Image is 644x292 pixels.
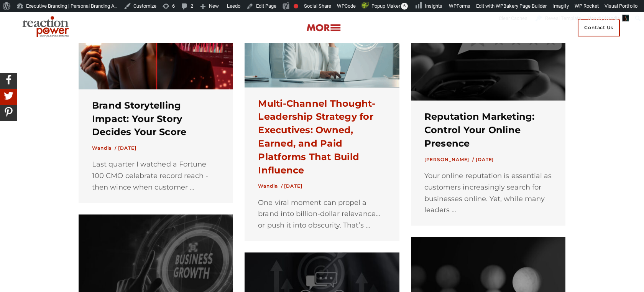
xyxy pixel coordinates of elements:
div: Your online reputation is essential as customers increasingly search for businesses online. Yet, ... [424,170,552,216]
div: Clear Caches [495,12,531,25]
img: Executive Branding | Personal Branding Agency [19,14,75,41]
img: website_grey.svg [12,20,18,26]
a: Contact Us [573,12,625,43]
div: Keywords by Traffic [85,45,129,50]
div: Last quarter I watched a Fortune 100 CMO celebrate record reach - then wince when customer ... [92,159,220,193]
time: [DATE] [284,183,302,189]
img: Share On Twitter [2,89,15,102]
div: Needs improvement [294,4,298,8]
img: Share On Facebook [2,73,15,86]
span: Wandia [603,15,620,21]
div: One viral moment can propel a brand into billion-dollar relevance... or push it into obscurity. T... [258,197,386,231]
img: more-btn.png [306,23,341,32]
span: 6 [401,3,408,10]
div: Domain Overview [29,45,69,50]
div: Domain: [DOMAIN_NAME] [20,20,84,26]
time: [DATE] [118,145,136,151]
img: tab_keywords_by_traffic_grey.svg [76,45,82,51]
img: Share On Pinterest [2,105,15,119]
img: logo_orange.svg [12,12,18,18]
a: Howdy, [585,12,632,25]
a: Reputation Marketing: Control Your Online Presence [424,111,535,149]
span: Insights [425,3,442,9]
a: Brand Storytelling Impact: Your Story Decides Your Score [92,100,186,138]
a: [PERSON_NAME] / [424,157,474,162]
a: Wandia / [92,145,117,151]
span: Contact Us [578,19,620,36]
time: [DATE] [476,157,494,162]
div: v 4.0.25 [21,12,38,18]
a: Multi-Channel Thought-Leadership Strategy for Executives: Owned, Earned, and Paid Platforms That ... [258,98,375,176]
span: Reveal Template [545,12,581,25]
a: Wandia / [258,183,283,189]
img: tab_domain_overview_orange.svg [21,45,27,51]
